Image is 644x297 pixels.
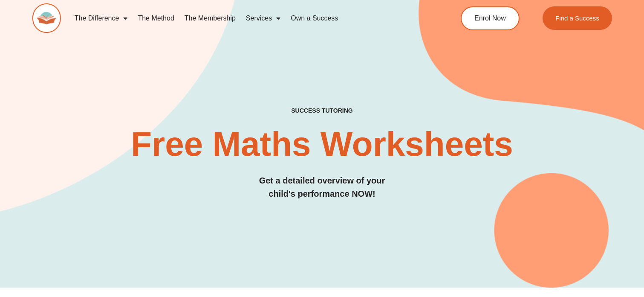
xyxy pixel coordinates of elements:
a: The Method [133,9,179,28]
a: Find a Success [543,6,612,30]
a: Enrol Now [461,6,520,30]
a: The Membership [179,9,241,28]
h2: Free Maths Worksheets​ [32,127,612,161]
h4: SUCCESS TUTORING​ [32,107,612,114]
h3: Get a detailed overview of your child's performance NOW! [32,174,612,201]
nav: Menu [69,9,427,28]
a: Own a Success [286,9,343,28]
a: Services [241,9,286,28]
a: The Difference [69,9,133,28]
span: Find a Success [555,15,599,21]
span: Enrol Now [474,15,506,22]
